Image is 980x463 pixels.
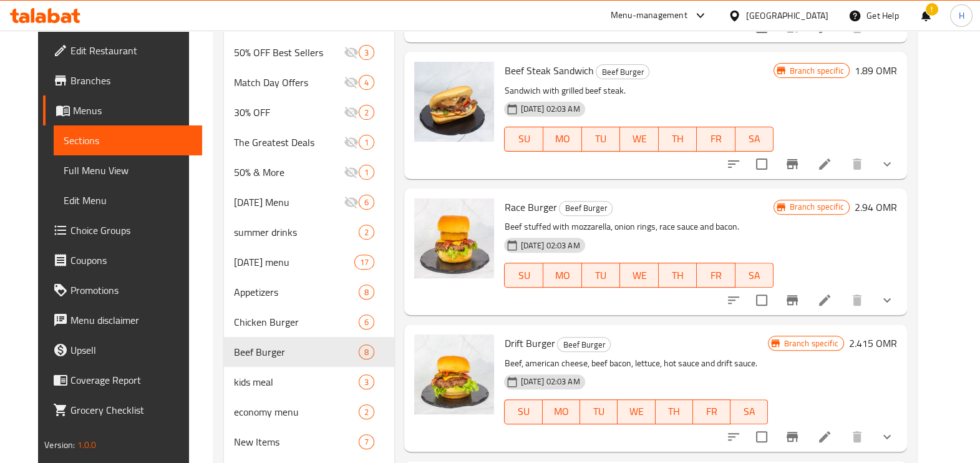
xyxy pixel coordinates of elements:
[504,334,555,353] span: Drift Burger
[234,165,344,180] span: 50% & More
[359,45,374,60] div: items
[359,436,374,448] span: 7
[344,45,359,60] svg: Inactive section
[855,198,897,216] h6: 2.94 OMR
[359,316,374,328] span: 6
[504,198,556,217] span: Race Burger
[784,65,848,77] span: Branch specific
[661,402,688,421] span: TH
[849,334,897,352] h6: 2.415 OMR
[224,397,395,427] div: economy menu2
[224,217,395,247] div: summer drinks2
[543,399,580,424] button: MO
[620,263,659,288] button: WE
[234,45,344,60] span: 50% OFF Best Sellers
[880,429,895,444] svg: Show Choices
[359,344,374,359] div: items
[855,62,897,79] h6: 1.89 OMR
[777,422,807,452] button: Branch-specific-item
[504,61,593,80] span: Beef Steak Sandwich
[740,266,769,285] span: SA
[359,374,374,389] div: items
[359,404,374,419] div: items
[224,337,395,367] div: Beef Burger8
[548,130,577,148] span: MO
[359,135,374,150] div: items
[504,356,768,371] p: Beef, american cheese, beef bacon, lettuce, hot sauce and drift sauce.
[543,127,582,152] button: MO
[730,399,768,424] button: SA
[43,335,201,365] a: Upsell
[70,253,192,268] span: Coupons
[234,105,344,120] span: 30% OFF
[359,285,374,300] div: items
[43,305,201,335] a: Menu disclaimer
[817,293,832,308] a: Edit menu item
[504,219,774,235] p: Beef stuffed with mozzarella, onion rings, race sauce and bacon.
[719,422,749,452] button: sort-choices
[414,198,494,278] img: Race Burger
[234,434,359,449] span: New Items
[64,193,192,208] span: Edit Menu
[746,9,828,22] div: [GEOGRAPHIC_DATA]
[43,215,201,245] a: Choice Groups
[344,75,359,90] svg: Inactive section
[697,127,735,152] button: FR
[359,165,374,180] div: items
[625,266,654,285] span: WE
[234,195,344,210] span: [DATE] Menu
[224,97,395,127] div: 30% OFF2
[43,66,201,95] a: Branches
[224,247,395,277] div: [DATE] menu17
[359,286,374,298] span: 8
[234,255,354,270] div: Ramadan menu
[504,127,543,152] button: SU
[359,406,374,418] span: 2
[880,157,895,172] svg: Show Choices
[344,195,359,210] svg: Inactive section
[224,157,395,187] div: 50% & More1
[359,105,374,120] div: items
[618,399,655,424] button: WE
[749,151,775,177] span: Select to update
[504,263,543,288] button: SU
[872,422,902,452] button: show more
[344,135,359,150] svg: Inactive section
[70,223,192,238] span: Choice Groups
[548,402,575,421] span: MO
[54,125,201,155] a: Sections
[224,367,395,397] div: kids meal3
[548,266,577,285] span: MO
[557,337,611,352] div: Beef Burger
[735,263,774,288] button: SA
[224,427,395,457] div: New Items7
[359,75,374,90] div: items
[784,201,848,213] span: Branch specific
[234,195,344,210] div: Ramadan Menu
[234,75,344,90] span: Match Day Offers
[70,313,192,328] span: Menu disclaimer
[580,399,618,424] button: TU
[749,287,775,313] span: Select to update
[224,277,395,307] div: Appetizers8
[64,133,192,148] span: Sections
[234,374,359,389] span: kids meal
[54,155,201,185] a: Full Menu View
[359,77,374,89] span: 4
[224,37,395,67] div: 50% OFF Best Sellers3
[224,187,395,217] div: [DATE] Menu6
[234,344,359,359] span: Beef Burger
[740,130,769,148] span: SA
[749,424,775,450] span: Select to update
[355,256,374,268] span: 17
[73,103,192,118] span: Menus
[698,402,725,421] span: FR
[659,127,697,152] button: TH
[234,135,344,150] span: The Greatest Deals
[515,103,585,115] span: [DATE] 02:03 AM
[504,399,542,424] button: SU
